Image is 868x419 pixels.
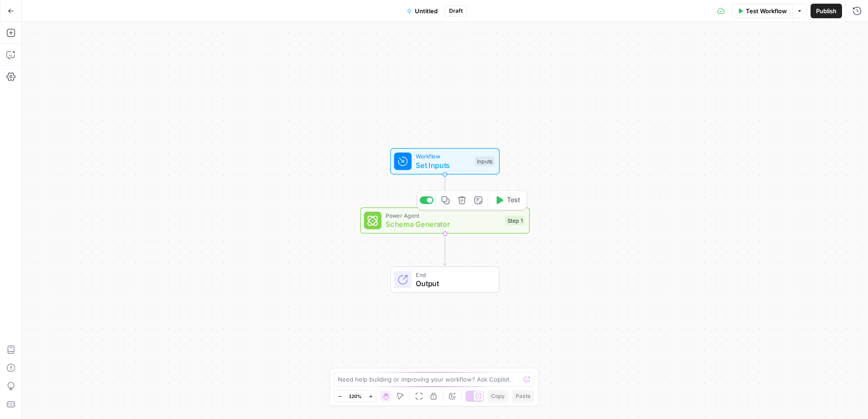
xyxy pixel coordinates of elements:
[360,148,530,175] div: WorkflowSet InputsInputs
[360,267,530,293] div: EndOutput
[416,270,490,279] span: End
[443,234,446,266] g: Edge from step_1 to end
[505,215,525,225] div: Step 1
[746,6,787,16] span: Test Workflow
[487,390,508,402] button: Copy
[416,152,470,161] span: Workflow
[349,393,362,400] span: 120%
[401,4,443,18] button: Untitled
[416,278,490,289] span: Output
[475,157,495,167] div: Inputs
[516,392,531,400] span: Paste
[811,4,842,18] button: Publish
[507,195,520,205] span: Test
[512,390,534,402] button: Paste
[449,7,463,15] span: Draft
[816,6,837,16] span: Publish
[386,219,501,230] span: Schema Generator
[732,4,792,18] button: Test Workflow
[415,6,438,16] span: Untitled
[491,392,505,400] span: Copy
[360,207,530,234] div: Power AgentSchema GeneratorStep 1Test
[491,193,524,207] button: Test
[416,160,470,171] span: Set Inputs
[386,211,501,220] span: Power Agent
